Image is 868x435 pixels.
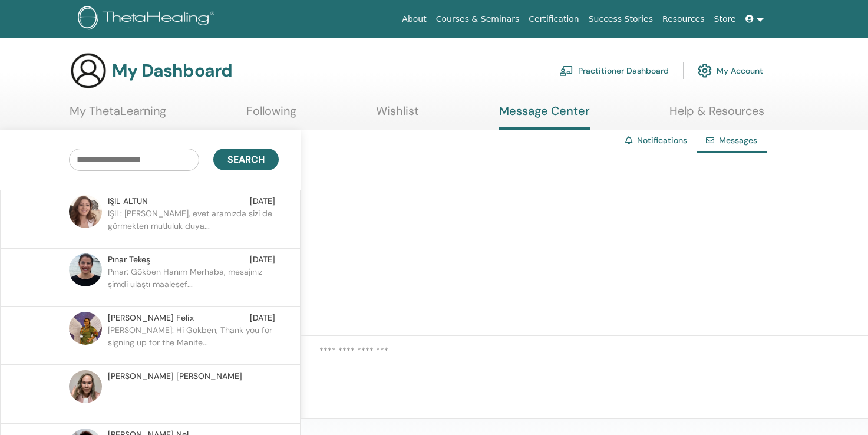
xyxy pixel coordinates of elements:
span: [DATE] [250,253,275,266]
img: cog.svg [698,61,712,81]
button: Search [213,149,279,170]
span: Messages [719,135,757,146]
a: My Account [698,58,763,84]
a: Practitioner Dashboard [559,58,669,84]
span: Pınar Tekeş [108,253,150,266]
p: [PERSON_NAME]: Hi Gokben, Thank you for signing up for the Manife... [108,324,279,360]
a: Wishlist [376,104,419,127]
img: chalkboard-teacher.svg [559,65,573,76]
img: default.jpg [69,370,102,403]
a: Success Stories [584,8,658,30]
img: generic-user-icon.jpg [70,52,107,90]
a: Certification [524,8,583,30]
p: Pınar: Gökben Hanım Merhaba, mesajınız şimdi ulaştı maalesef... [108,266,279,301]
span: IŞIL ALTUN [108,195,148,207]
a: Message Center [499,104,590,130]
a: Following [246,104,296,127]
img: default.jpg [69,312,102,345]
span: [PERSON_NAME] [PERSON_NAME] [108,370,242,383]
span: [DATE] [250,312,275,324]
a: Resources [658,8,709,30]
img: default.jpg [69,195,102,228]
a: Store [709,8,741,30]
a: Courses & Seminars [431,8,524,30]
img: logo.png [78,6,219,32]
a: Help & Resources [669,104,764,127]
h3: My Dashboard [112,60,232,81]
span: [PERSON_NAME] Felix [108,312,194,324]
a: About [397,8,431,30]
a: My ThetaLearning [70,104,166,127]
span: Search [227,153,265,166]
p: IŞIL: [PERSON_NAME], evet aramızda sizi de görmekten mutluluk duya... [108,207,279,243]
span: [DATE] [250,195,275,207]
img: default.jpg [69,253,102,286]
a: Notifications [637,135,687,146]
